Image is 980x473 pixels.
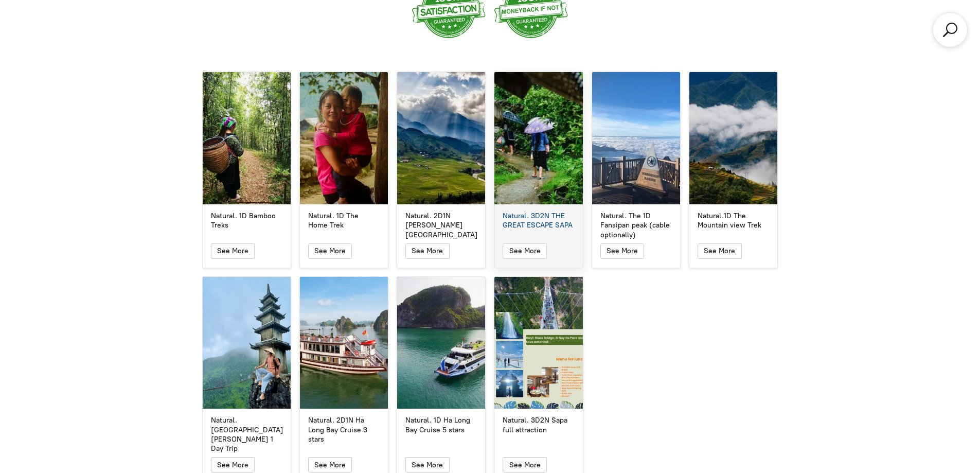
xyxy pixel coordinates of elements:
a: Natural. 2D1N Muong Hoa Valley [397,72,485,204]
div: Natural. [GEOGRAPHIC_DATA][PERSON_NAME] 1 Day Trip [211,416,282,453]
a: Natural. 1D Ha Long Bay Cruise 5 stars [397,416,485,434]
div: Natural. 1D The Home Trek [308,212,380,230]
a: Natural. 1D Ha Long Bay Cruise 5 stars [397,277,485,409]
span: See More [509,247,541,255]
button: See More [308,457,352,472]
a: Natural. 2D1N Ha Long Bay Cruise 3 stars [300,277,388,409]
span: See More [509,461,541,469]
div: Natural. 1D Ha Long Bay Cruise 5 stars [405,416,477,434]
div: Natural.1D The Mountain view Trek [698,212,769,230]
span: See More [704,247,735,255]
div: Natural. 3D2N Sapa full attraction [503,416,574,434]
a: Natural. Ninh Binh 1 Day Trip [203,277,291,409]
span: See More [412,461,443,469]
a: Natural. 3D2N THE GREAT ESCAPE SAPA [494,212,582,230]
a: Natural. The 1D Fansipan peak (cable optionally) [592,212,680,240]
a: Natural. 1D Bamboo Treks [203,212,291,230]
a: Natural. 1D Bamboo Treks [203,72,291,204]
button: See More [211,243,255,259]
a: Natural. 3D2N Sapa full attraction [494,277,582,409]
a: Natural. The 1D Fansipan peak (cable optionally) [592,72,680,204]
span: See More [607,247,638,255]
div: Natural. The 1D Fansipan peak (cable optionally) [600,212,672,240]
button: See More [600,243,644,259]
div: Natural. 3D2N THE GREAT ESCAPE SAPA [503,212,574,230]
span: See More [314,461,346,469]
a: Natural. 3D2N THE GREAT ESCAPE SAPA [494,72,582,204]
a: Natural. 2D1N Ha Long Bay Cruise 3 stars [300,416,388,444]
a: Natural.1D The Mountain view Trek [689,72,777,204]
a: Natural.1D The Mountain view Trek [689,212,777,230]
button: See More [503,457,546,472]
a: Natural. 2D1N [PERSON_NAME][GEOGRAPHIC_DATA] [397,212,485,240]
div: Natural. 2D1N Ha Long Bay Cruise 3 stars [308,416,380,444]
span: See More [412,247,443,255]
div: Natural. 1D Bamboo Treks [211,212,282,230]
button: See More [308,243,352,259]
a: Natural. 1D The Home Trek [300,72,388,204]
button: See More [503,243,546,259]
a: Natural. [GEOGRAPHIC_DATA][PERSON_NAME] 1 Day Trip [203,416,291,453]
div: Natural. 2D1N [PERSON_NAME][GEOGRAPHIC_DATA] [405,212,477,240]
span: See More [217,247,248,255]
a: Natural. 3D2N Sapa full attraction [494,416,582,434]
span: See More [217,461,248,469]
span: See More [314,247,346,255]
button: See More [698,243,741,259]
a: Natural. 1D The Home Trek [300,212,388,230]
button: See More [211,457,255,472]
a: Search products [941,21,959,39]
button: See More [405,243,449,259]
button: See More [405,457,449,472]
